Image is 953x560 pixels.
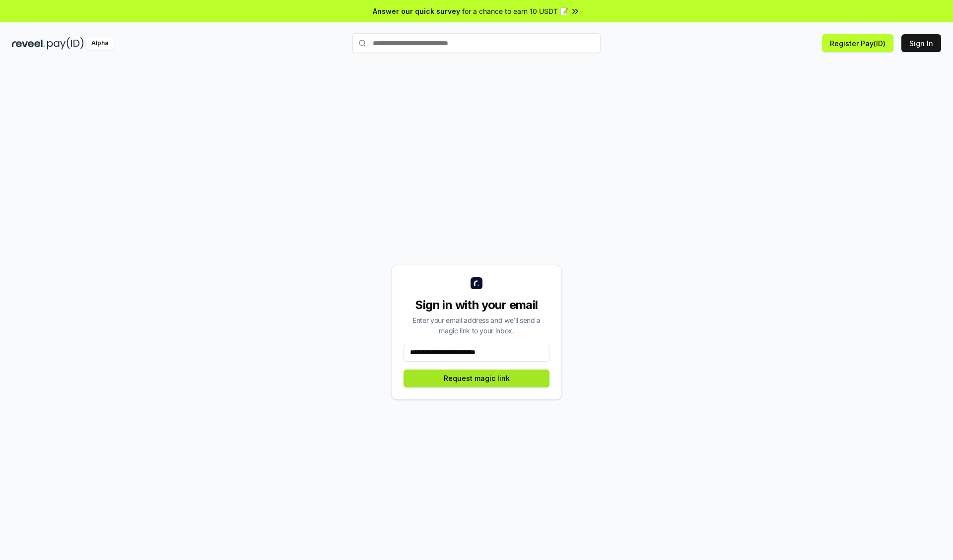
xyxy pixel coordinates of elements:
button: Request magic link [404,370,549,387]
button: Register Pay(ID) [822,34,893,52]
div: Alpha [86,37,114,50]
img: pay_id [47,37,84,50]
button: Sign In [901,34,941,52]
img: reveel_dark [12,37,45,50]
div: Enter your email address and we’ll send a magic link to your inbox. [404,315,549,336]
span: for a chance to earn 10 USDT 📝 [462,6,568,16]
img: logo_small [471,277,482,289]
span: Answer our quick survey [373,6,460,16]
div: Sign in with your email [404,297,549,313]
